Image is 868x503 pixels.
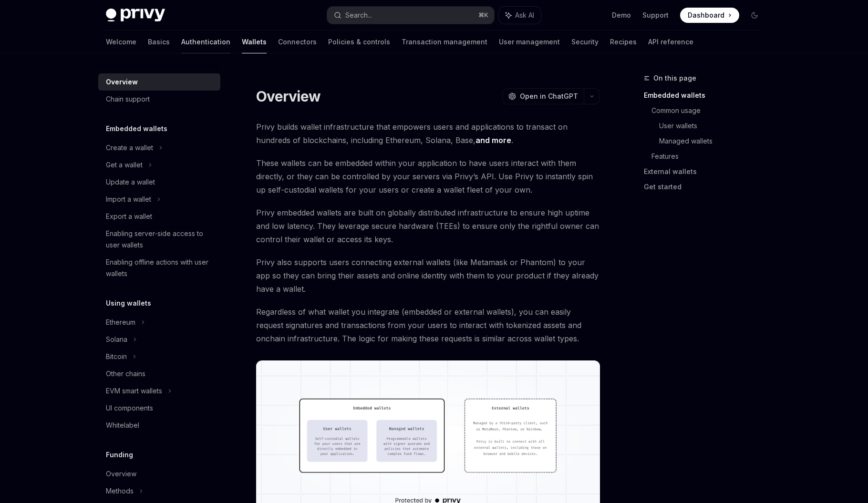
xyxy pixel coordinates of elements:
[106,159,143,171] div: Get a wallet
[106,351,127,362] div: Bitcoin
[106,93,150,105] div: Chain support
[98,254,220,282] a: Enabling offline actions with user wallets
[327,7,494,24] button: Search...⌘K
[256,305,600,345] span: Regardless of what wallet you integrate (embedded or external wallets), you can easily request si...
[644,88,770,103] a: Embedded wallets
[659,118,770,133] a: User wallets
[98,400,220,417] a: UI components
[106,468,136,480] div: Overview
[478,11,488,19] span: ⌘ K
[106,9,165,22] img: dark logo
[651,149,770,164] a: Features
[106,385,162,397] div: EVM smart wallets
[106,334,127,345] div: Solana
[680,8,739,23] a: Dashboard
[106,368,145,380] div: Other chains
[106,317,135,328] div: Ethereum
[610,31,637,53] a: Recipes
[256,156,600,196] span: These wallets can be embedded within your application to have users interact with them directly, ...
[98,208,220,225] a: Export a wallet
[502,88,584,104] button: Open in ChatGPT
[642,10,669,20] a: Support
[328,31,390,53] a: Policies & controls
[688,10,724,20] span: Dashboard
[499,31,560,53] a: User management
[345,10,372,21] div: Search...
[571,31,599,53] a: Security
[256,120,600,147] span: Privy builds wallet infrastructure that empowers users and applications to transact on hundreds o...
[515,10,534,20] span: Ask AI
[659,133,770,149] a: Managed wallets
[106,402,153,414] div: UI components
[651,103,770,118] a: Common usage
[475,135,511,145] a: and more
[98,365,220,382] a: Other chains
[256,206,600,246] span: Privy embedded wallets are built on globally distributed infrastructure to ensure high uptime and...
[106,257,215,279] div: Enabling offline actions with user wallets
[256,256,600,296] span: Privy also supports users connecting external wallets (like Metamask or Phantom) to your app so t...
[98,73,220,91] a: Overview
[648,31,693,53] a: API reference
[181,31,230,53] a: Authentication
[612,10,631,20] a: Demo
[106,142,153,154] div: Create a wallet
[98,225,220,254] a: Enabling server-side access to user wallets
[106,176,155,188] div: Update a wallet
[242,31,267,53] a: Wallets
[402,31,487,53] a: Transaction management
[106,298,151,309] h5: Using wallets
[106,211,152,222] div: Export a wallet
[106,228,215,251] div: Enabling server-side access to user wallets
[653,72,696,84] span: On this page
[106,420,139,431] div: Whitelabel
[106,76,138,88] div: Overview
[106,194,151,205] div: Import a wallet
[106,449,133,461] h5: Funding
[106,31,136,53] a: Welcome
[644,164,770,179] a: External wallets
[148,31,170,53] a: Basics
[98,91,220,108] a: Chain support
[499,7,541,24] button: Ask AI
[98,465,220,482] a: Overview
[106,485,134,497] div: Methods
[747,8,762,23] button: Toggle dark mode
[256,88,320,105] h1: Overview
[98,417,220,434] a: Whitelabel
[644,179,770,195] a: Get started
[106,123,167,134] h5: Embedded wallets
[278,31,317,53] a: Connectors
[98,174,220,191] a: Update a wallet
[520,92,578,101] span: Open in ChatGPT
